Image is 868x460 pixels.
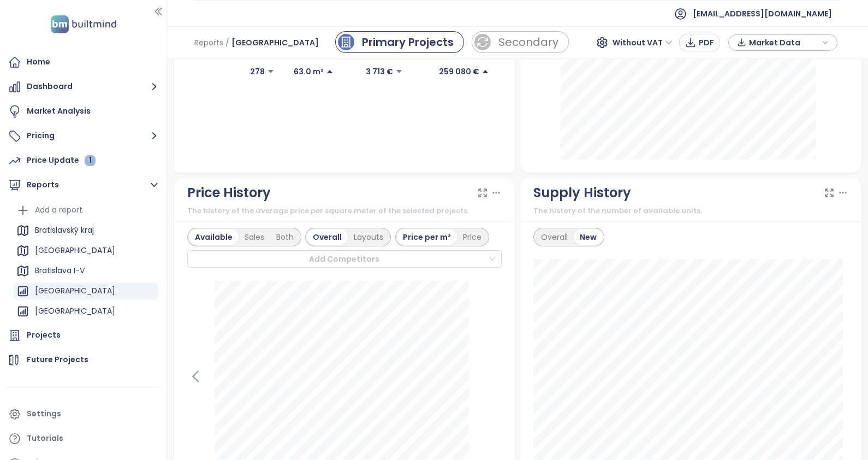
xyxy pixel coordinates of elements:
[14,262,158,280] div: Bratislava I-V
[187,205,502,216] div: The history of the average price per square meter of the selected projects.
[27,55,50,69] div: Home
[85,155,96,166] div: 1
[5,76,161,98] button: Dashboard
[5,325,161,346] a: Projects
[294,66,324,78] p: 63.0 m²
[307,229,348,245] div: Overall
[481,68,489,75] span: caret-up
[27,432,63,445] div: Tutorials
[397,229,457,245] div: Price per m²
[5,125,161,147] button: Pricing
[270,229,300,245] div: Both
[14,222,158,239] div: Bratislavský kraj
[35,223,94,237] div: Bratislavský kraj
[35,244,115,257] div: [GEOGRAPHIC_DATA]
[395,68,403,75] span: caret-down
[472,31,569,53] a: sale
[679,34,720,51] button: PDF
[749,34,819,51] span: Market Data
[27,353,88,367] div: Future Projects
[47,13,120,36] img: logo
[5,51,161,73] a: Home
[27,328,61,342] div: Projects
[35,264,85,278] div: Bratislava I-V
[498,34,558,50] div: Secondary
[27,104,91,118] div: Market Analysis
[533,205,848,216] div: The history of the number of available units.
[533,182,631,203] div: Supply History
[35,284,115,298] div: [GEOGRAPHIC_DATA]
[574,229,603,245] div: New
[225,33,229,52] span: /
[14,242,158,260] div: [GEOGRAPHIC_DATA]
[14,282,158,300] div: [GEOGRAPHIC_DATA]
[693,1,832,27] span: [EMAIL_ADDRESS][DOMAIN_NAME]
[362,34,454,50] div: Primary Projects
[734,34,831,51] div: button
[535,229,574,245] div: Overall
[366,66,393,78] p: 3 713 €
[5,403,161,425] a: Settings
[194,33,223,52] span: Reports
[335,31,464,53] a: primary
[35,203,82,217] div: Add a report
[14,303,158,320] div: [GEOGRAPHIC_DATA]
[613,34,673,51] span: Without VAT
[5,428,161,450] a: Tutorials
[439,66,479,78] p: 259 080 €
[27,407,61,421] div: Settings
[187,182,271,203] div: Price History
[14,202,158,219] div: Add a report
[5,174,161,196] button: Reports
[5,150,161,172] a: Price Update 1
[35,304,115,318] div: [GEOGRAPHIC_DATA]
[231,33,319,52] span: [GEOGRAPHIC_DATA]
[267,68,275,75] span: caret-down
[5,349,161,371] a: Future Projects
[326,68,334,75] span: caret-up
[189,229,239,245] div: Available
[239,229,270,245] div: Sales
[250,66,265,78] p: 278
[27,154,96,167] div: Price Update
[348,229,389,245] div: Layouts
[5,101,161,122] a: Market Analysis
[457,229,487,245] div: Price
[699,37,714,49] span: PDF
